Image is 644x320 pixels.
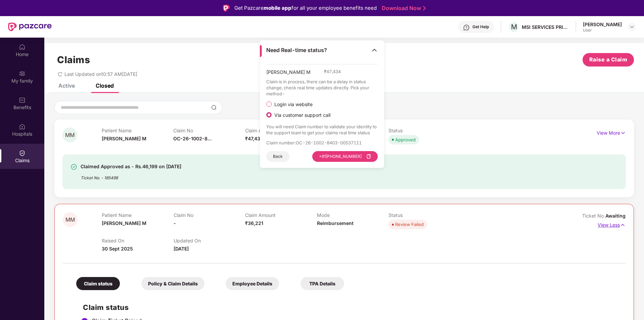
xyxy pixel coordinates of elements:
img: svg+xml;base64,PHN2ZyBpZD0iU3VjY2Vzcy0zMngzMiIgeG1sbnM9Imh0dHA6Ly93d3cudzMub3JnLzIwMDAvc3ZnIiB3aW... [71,164,77,170]
span: - [174,220,176,226]
div: Active [58,82,75,89]
div: Ticket No. - 185498 [81,171,181,181]
span: [PERSON_NAME] M [266,68,311,79]
span: redo [58,71,62,77]
div: Closed [96,82,114,89]
img: svg+xml;base64,PHN2ZyB4bWxucz0iaHR0cDovL3d3dy53My5vcmcvMjAwMC9zdmciIHdpZHRoPSIxNyIgaGVpZ2h0PSIxNy... [620,221,626,229]
p: Claim Amount [245,128,317,133]
span: M [511,23,517,31]
p: Raised On [102,238,173,243]
p: Claim No [173,128,245,133]
div: TPA Details [301,277,344,290]
img: svg+xml;base64,PHN2ZyBpZD0iSGVscC0zMngzMiIgeG1sbnM9Imh0dHA6Ly93d3cudzMub3JnLzIwMDAvc3ZnIiB3aWR0aD... [463,24,470,31]
img: svg+xml;base64,PHN2ZyB4bWxucz0iaHR0cDovL3d3dy53My5vcmcvMjAwMC9zdmciIHdpZHRoPSIxNyIgaGVpZ2h0PSIxNy... [620,129,626,137]
div: Claimed Approved as - Rs.46,199 on [DATE] [81,163,181,171]
span: ₹36,221 [245,220,263,226]
span: copy [366,154,371,159]
button: +91[PHONE_NUMBER]copy [312,151,378,162]
p: Status [388,128,460,133]
p: You will need Claim number to validate your identity to the support team to get your claims real ... [266,124,378,136]
div: User [583,28,622,33]
img: svg+xml;base64,PHN2ZyBpZD0iU2VhcmNoLTMyeDMyIiB4bWxucz0iaHR0cDovL3d3dy53My5vcmcvMjAwMC9zdmciIHdpZH... [211,105,217,110]
p: Updated On [174,238,245,243]
span: Raise a Claim [589,55,628,64]
img: Toggle Icon [371,47,378,53]
div: [PERSON_NAME] [583,21,622,28]
span: ₹47,434 [245,136,263,141]
div: Review Failed [395,221,424,228]
p: Claim Amount [245,212,317,218]
span: MM [65,132,75,138]
p: Patient Name [102,212,173,218]
span: Last Updated on 10:57 AM[DATE] [64,71,137,77]
p: Patient Name [102,128,174,133]
span: ₹ 47,434 [324,68,341,75]
img: svg+xml;base64,PHN2ZyBpZD0iSG9zcGl0YWxzIiB4bWxucz0iaHR0cDovL3d3dy53My5vcmcvMjAwMC9zdmciIHdpZHRoPS... [19,123,26,130]
span: [PERSON_NAME] M [102,220,146,226]
img: svg+xml;base64,PHN2ZyBpZD0iQ2xhaW0iIHhtbG5zPSJodHRwOi8vd3d3LnczLm9yZy8yMDAwL3N2ZyIgd2lkdGg9IjIwIi... [19,150,26,156]
div: Claim status [76,277,120,290]
img: svg+xml;base64,PHN2ZyBpZD0iQmVuZWZpdHMiIHhtbG5zPSJodHRwOi8vd3d3LnczLm9yZy8yMDAwL3N2ZyIgd2lkdGg9Ij... [19,97,26,103]
div: Get Pazcare for all your employee benefits need [234,4,377,12]
span: OC-26-1002-8... [173,136,212,141]
p: Mode [317,212,388,218]
img: svg+xml;base64,PHN2ZyB3aWR0aD0iMjAiIGhlaWdodD0iMjAiIHZpZXdCb3g9IjAgMCAyMCAyMCIgZmlsbD0ibm9uZSIgeG... [19,70,26,77]
p: Claim number : OC-26-1002-8403-00537111 [266,140,378,146]
img: New Pazcare Logo [8,22,52,31]
img: Logo [223,5,230,11]
div: Policy & Claim Details [141,277,204,290]
span: Via customer support call [272,112,333,118]
h2: Claim status [83,302,619,313]
span: Login via website [272,101,315,107]
img: svg+xml;base64,PHN2ZyBpZD0iRHJvcGRvd24tMzJ4MzIiIHhtbG5zPSJodHRwOi8vd3d3LnczLm9yZy8yMDAwL3N2ZyIgd2... [629,24,635,30]
p: Status [388,212,460,218]
img: svg+xml;base64,PHN2ZyBpZD0iSG9tZSIgeG1sbnM9Imh0dHA6Ly93d3cudzMub3JnLzIwMDAvc3ZnIiB3aWR0aD0iMjAiIG... [19,44,26,50]
span: MM [65,217,75,223]
span: 30 Sept 2025 [102,246,133,252]
span: Need Real-time status? [266,47,327,54]
button: Raise a Claim [583,53,634,66]
div: MSI SERVICES PRIVATE LIMITED [522,24,569,30]
p: View More [597,128,626,137]
p: Claim No [174,212,245,218]
span: [PERSON_NAME] M [102,136,146,141]
p: Claim is in process, there can be a delay in status change, check real time updates directly. Pic... [266,79,378,97]
a: Download Now [382,5,424,12]
span: Reimbursement [317,220,354,226]
h1: Claims [57,54,90,65]
span: Ticket No [582,213,605,219]
img: Stroke [423,5,426,12]
div: Approved [395,136,416,143]
div: Employee Details [226,277,279,290]
p: View Less [598,220,626,229]
strong: mobile app [264,5,291,11]
button: Back [266,151,289,162]
span: [DATE] [174,246,189,252]
span: Awaiting [605,213,626,219]
div: Get Help [472,24,489,30]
